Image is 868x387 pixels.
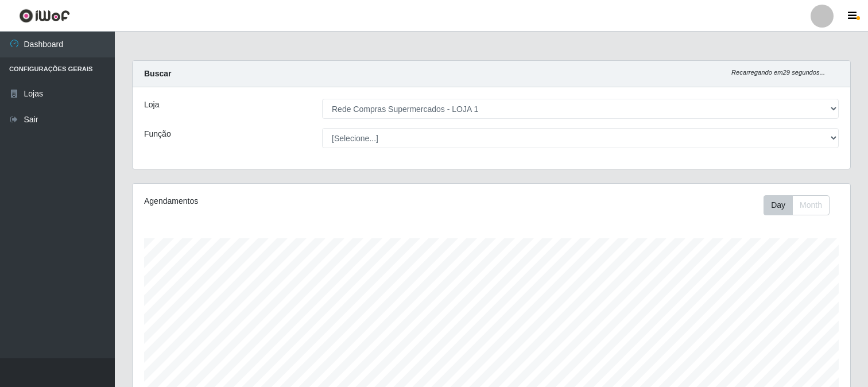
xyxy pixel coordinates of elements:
div: Toolbar with button groups [764,195,839,215]
button: Day [764,195,793,215]
label: Loja [144,99,159,111]
button: Month [792,195,830,215]
i: Recarregando em 29 segundos... [731,69,825,76]
label: Função [144,128,171,140]
div: Agendamentos [144,195,424,207]
div: First group [764,195,830,215]
img: CoreUI Logo [19,9,70,23]
strong: Buscar [144,69,171,78]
